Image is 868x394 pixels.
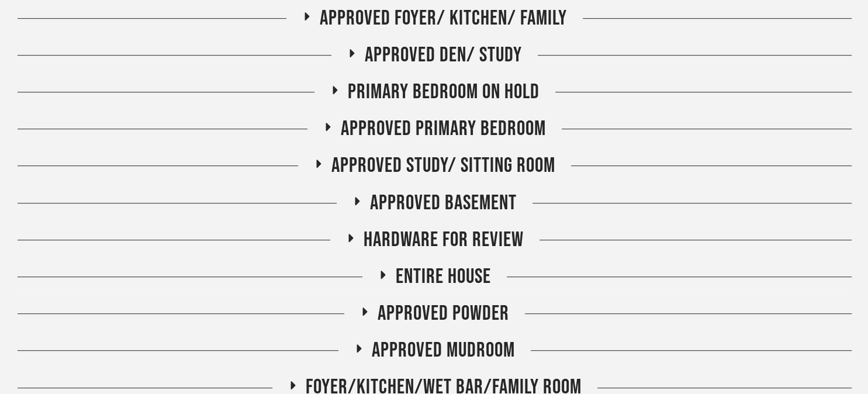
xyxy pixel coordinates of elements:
span: Approved Study/ Sitting Room [331,153,555,178]
span: APPROVED Powder [378,301,509,326]
span: Hardware for review [364,227,524,253]
span: Entire House [396,264,491,289]
span: Approved Basement [370,191,517,216]
span: Approved Foyer/ Kitchen/ Family [320,6,567,31]
span: Approved Primary Bedroom [341,116,546,141]
span: Approved Den/ Study [365,43,522,68]
span: Approved Mudroom [372,338,515,363]
span: Primary Bedroom On Hold [348,80,540,105]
